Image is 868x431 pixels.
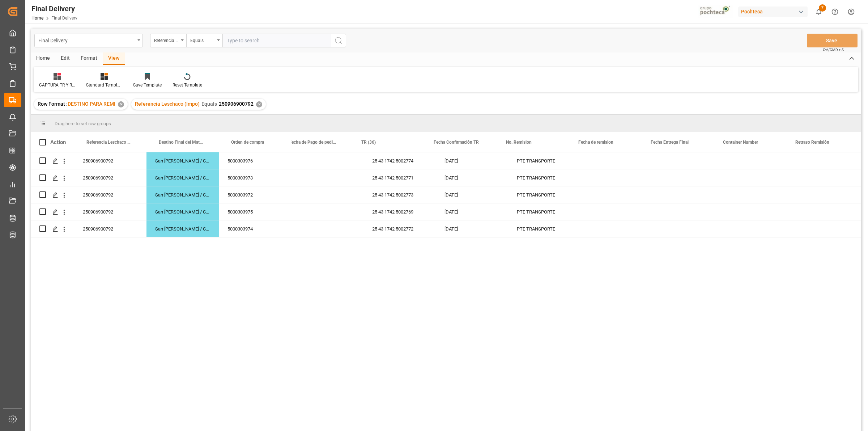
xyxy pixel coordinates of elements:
[222,34,331,47] input: Type to search
[74,169,146,186] div: 250906900792
[738,7,808,17] div: Pochteca
[698,5,733,18] img: pochtecaImg.jpg_1689854062.jpg
[819,4,826,12] span: 7
[219,220,291,237] div: 5000303974
[289,140,337,145] span: Fecha de Pago de pedimento
[74,203,146,220] div: 250906900792
[363,186,436,203] div: 25 43 1742 5002773
[31,220,291,237] div: Press SPACE to select this row.
[38,35,135,45] div: Final Delivery
[361,140,376,145] span: TR (36)
[219,152,291,169] div: 5000303976
[506,140,532,145] span: No. Remision
[827,4,843,20] button: Help Center
[219,169,291,186] div: 5000303973
[86,140,131,145] span: Referencia Leschaco (Impo)
[173,82,202,88] div: Reset Template
[436,186,508,203] div: [DATE]
[55,121,111,126] span: Drag here to set row groups
[146,169,219,186] div: San [PERSON_NAME] / CDMX
[31,16,43,21] a: Home
[31,203,291,220] div: Press SPACE to select this row.
[31,152,291,169] div: Press SPACE to select this row.
[31,3,77,14] div: Final Delivery
[74,220,146,237] div: 250906900792
[363,220,436,237] div: 25 43 1742 5002772
[219,203,291,220] div: 5000303975
[723,140,758,145] span: Container Number
[146,152,219,169] div: San [PERSON_NAME] / CDMX
[31,186,291,203] div: Press SPACE to select this row.
[508,203,580,220] div: PTE TRANSPORTE
[508,220,580,237] div: PTE TRANSPORTE
[219,101,254,107] span: 250906900792
[508,152,580,169] div: PTE TRANSPORTE
[133,82,162,88] div: Save Template
[118,101,124,107] div: ✕
[146,186,219,203] div: San [PERSON_NAME] / CDMX
[201,101,217,107] span: Equals
[434,140,479,145] span: Fecha Confirmación TR
[823,47,844,52] span: Ctrl/CMD + S
[135,101,200,107] span: Referencia Leschaco (Impo)
[651,140,689,145] span: Fecha Entrega Final
[146,220,219,237] div: San [PERSON_NAME] / CDMX
[436,203,508,220] div: [DATE]
[50,139,66,145] div: Action
[31,169,291,186] div: Press SPACE to select this row.
[738,5,810,18] button: Pochteca
[154,35,179,44] div: Referencia Leschaco (Impo)
[103,52,125,65] div: View
[331,34,346,47] button: search button
[810,4,827,20] button: show 7 new notifications
[68,101,115,107] span: DESTINO PARA REMI
[363,169,436,186] div: 25 43 1742 5002771
[38,101,68,107] span: Row Format :
[55,52,75,65] div: Edit
[436,169,508,186] div: [DATE]
[363,203,436,220] div: 25 43 1742 5002769
[146,203,219,220] div: San [PERSON_NAME] / CDMX
[159,140,204,145] span: Destino Final del Material
[219,186,291,203] div: 5000303972
[74,152,146,169] div: 250906900792
[34,34,143,47] button: open menu
[150,34,186,47] button: open menu
[186,34,222,47] button: open menu
[436,220,508,237] div: [DATE]
[39,82,75,88] div: CAPTURA TR Y RETRASO CON ENTREGA Y SUCURSAL
[31,52,55,65] div: Home
[256,101,262,107] div: ✕
[795,140,829,145] span: Retraso Remisión
[508,169,580,186] div: PTE TRANSPORTE
[436,152,508,169] div: [DATE]
[75,52,103,65] div: Format
[74,186,146,203] div: 250906900792
[578,140,613,145] span: Fecha de remision
[190,35,215,44] div: Equals
[363,152,436,169] div: 25 43 1742 5002774
[807,34,858,47] button: Save
[508,186,580,203] div: PTE TRANSPORTE
[231,140,264,145] span: Orden de compra
[86,82,122,88] div: Standard Templates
